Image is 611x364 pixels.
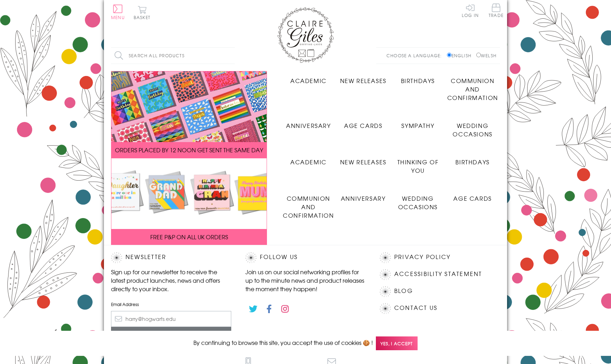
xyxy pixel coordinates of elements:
[290,76,327,85] span: Academic
[111,301,231,307] label: Email Address
[111,252,231,263] h2: Newsletter
[150,233,228,241] span: FREE P&P ON ALL UK ORDERS
[281,189,336,219] a: Communion and Confirmation
[111,48,235,64] input: Search all products
[111,327,231,343] input: Subscribe
[277,7,334,63] img: Claire Giles Greetings Cards
[489,4,504,19] a: Trade
[283,194,334,219] span: Communion and Confirmation
[281,152,336,166] a: Academic
[340,76,386,85] span: New Releases
[447,52,475,59] label: English
[401,76,435,85] span: Birthdays
[394,303,437,313] a: Contact Us
[228,48,235,64] input: Search
[455,158,489,166] span: Birthdays
[453,194,491,202] span: Age Cards
[462,4,479,17] a: Log In
[336,71,391,85] a: New Releases
[281,116,336,130] a: Anniversary
[476,52,496,59] label: Welsh
[391,152,446,175] a: Thinking of You
[336,152,391,166] a: New Releases
[445,189,500,202] a: Age Cards
[445,71,500,102] a: Communion and Confirmation
[386,52,446,59] p: Choose a language:
[453,121,492,138] span: Wedding Occasions
[111,5,125,19] button: Menu
[132,6,152,19] button: Basket
[489,4,504,17] span: Trade
[445,116,500,138] a: Wedding Occasions
[447,53,452,57] input: English
[245,252,366,263] h2: Follow Us
[394,269,482,279] a: Accessibility Statement
[336,116,391,130] a: Age Cards
[445,152,500,166] a: Birthdays
[245,268,366,293] p: Join us on our social networking profiles for up to the minute news and product releases the mome...
[340,158,386,166] span: New Releases
[398,194,438,211] span: Wedding Occasions
[111,268,231,293] p: Sign up for our newsletter to receive the latest product launches, news and offers directly to yo...
[286,121,331,130] span: Anniversary
[341,194,386,202] span: Anniversary
[111,14,125,20] span: Menu
[397,158,439,175] span: Thinking of You
[376,336,418,350] span: Yes, I accept
[336,189,391,202] a: Anniversary
[401,121,434,130] span: Sympathy
[111,311,231,327] input: harry@hogwarts.edu
[394,252,450,262] a: Privacy Policy
[281,71,336,85] a: Academic
[476,53,481,57] input: Welsh
[447,76,498,102] span: Communion and Confirmation
[115,146,263,154] span: ORDERS PLACED BY 12 NOON GET SENT THE SAME DAY
[344,121,382,130] span: Age Cards
[391,189,446,211] a: Wedding Occasions
[394,286,413,296] a: Blog
[391,116,446,130] a: Sympathy
[391,71,446,85] a: Birthdays
[290,158,327,166] span: Academic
